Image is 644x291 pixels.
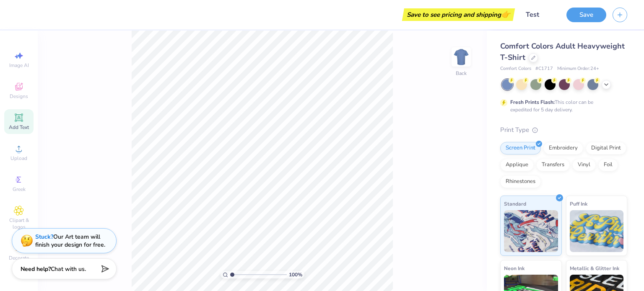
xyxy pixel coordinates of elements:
[504,210,558,252] img: Standard
[500,41,625,62] span: Comfort Colors Adult Heavyweight T-Shirt
[557,65,599,72] span: Minimum Order: 24 +
[4,217,34,230] span: Clipart & logos
[510,98,613,113] div: This color can be expedited for 5 day delivery.
[453,49,470,65] img: Back
[10,93,28,100] span: Designs
[598,159,618,171] div: Foil
[500,175,541,188] div: Rhinestones
[543,142,583,155] div: Embroidery
[504,199,526,208] span: Standard
[500,65,531,72] span: Comfort Colors
[289,271,302,278] span: 100 %
[51,265,86,273] span: Chat with us.
[9,124,29,131] span: Add Text
[500,125,627,135] div: Print Type
[9,255,29,261] span: Decorate
[500,159,534,171] div: Applique
[21,265,51,273] strong: Need help?
[10,155,27,162] span: Upload
[13,186,26,193] span: Greek
[570,210,624,252] img: Puff Ink
[504,264,525,273] span: Neon Ink
[570,264,619,273] span: Metallic & Glitter Ink
[35,233,53,241] strong: Stuck?
[519,6,560,23] input: Untitled Design
[536,159,570,171] div: Transfers
[586,142,626,155] div: Digital Print
[501,9,510,19] span: 👉
[572,159,596,171] div: Vinyl
[456,70,467,77] div: Back
[404,8,513,21] div: Save to see pricing and shipping
[535,65,553,72] span: # C1717
[9,62,29,69] span: Image AI
[566,8,606,22] button: Save
[510,99,555,106] strong: Fresh Prints Flash:
[35,233,105,249] div: Our Art team will finish your design for free.
[570,199,587,208] span: Puff Ink
[500,142,541,155] div: Screen Print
